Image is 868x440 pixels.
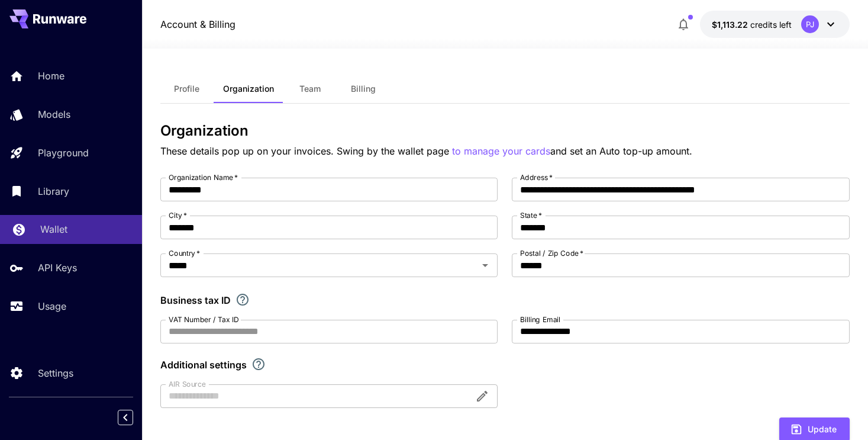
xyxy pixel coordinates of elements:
[520,314,560,325] label: Billing Email
[127,407,142,428] div: Collapse sidebar
[550,145,692,157] span: and set an Auto top-up amount.
[169,172,238,182] label: Organization Name
[160,123,850,139] h3: Organization
[38,184,69,198] p: Library
[351,83,376,94] span: Billing
[251,357,266,371] svg: Explore additional customization settings
[700,11,850,38] button: $1,113.22147PJ
[160,17,235,31] nav: breadcrumb
[38,299,66,313] p: Usage
[520,248,583,258] label: Postal / Zip Code
[160,293,231,307] p: Business tax ID
[38,146,89,160] p: Playground
[169,379,205,389] label: AIR Source
[299,83,321,94] span: Team
[520,210,542,220] label: State
[452,144,550,159] button: to manage your cards
[520,172,553,182] label: Address
[160,358,247,372] p: Additional settings
[223,83,274,94] span: Organization
[750,20,792,30] span: credits left
[169,314,239,325] label: VAT Number / Tax ID
[38,261,77,275] p: API Keys
[235,293,250,307] svg: If you are a business tax registrant, please enter your business tax ID here.
[160,145,452,157] span: These details pop up on your invoices. Swing by the wallet page
[38,69,64,83] p: Home
[160,17,235,31] a: Account & Billing
[712,18,792,31] div: $1,113.22147
[38,366,73,380] p: Settings
[174,83,199,94] span: Profile
[118,410,133,425] button: Collapse sidebar
[801,15,819,33] div: PJ
[477,257,493,274] button: Open
[40,222,67,236] p: Wallet
[169,248,200,258] label: Country
[712,20,750,30] span: $1,113.22
[169,210,187,220] label: City
[38,107,70,121] p: Models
